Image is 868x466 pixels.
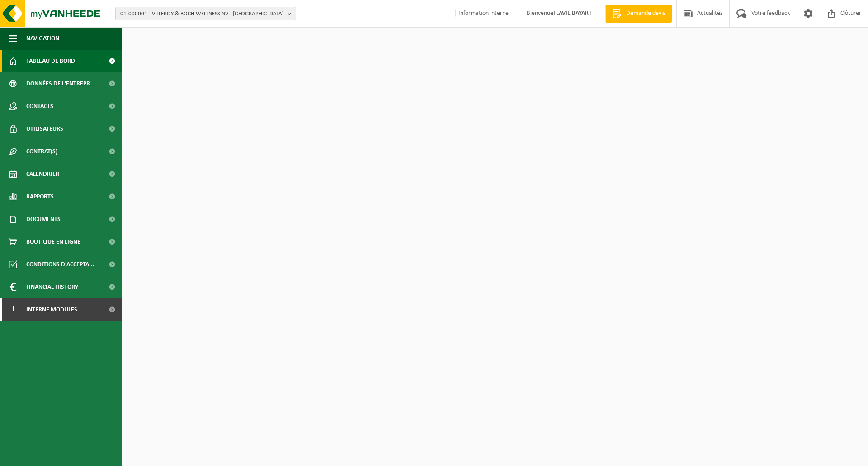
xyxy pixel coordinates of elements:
button: 01-000001 - VILLEROY & BOCH WELLNESS NV - [GEOGRAPHIC_DATA] [115,7,296,20]
span: Documents [26,208,61,231]
span: Calendrier [26,163,59,185]
span: Utilisateurs [26,118,63,140]
span: Interne modules [26,298,77,321]
span: I [9,298,17,321]
a: Demande devis [605,5,672,23]
span: Financial History [26,276,78,298]
span: Données de l'entrepr... [26,72,95,95]
label: Information interne [446,7,509,20]
span: Demande devis [624,9,667,18]
strong: FLAVIE BAYART [553,10,592,17]
span: 01-000001 - VILLEROY & BOCH WELLNESS NV - [GEOGRAPHIC_DATA] [120,7,284,21]
span: Contacts [26,95,53,118]
span: Rapports [26,185,54,208]
span: Boutique en ligne [26,231,80,253]
span: Contrat(s) [26,140,57,163]
span: Tableau de bord [26,50,75,72]
span: Navigation [26,27,59,50]
span: Conditions d'accepta... [26,253,94,276]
